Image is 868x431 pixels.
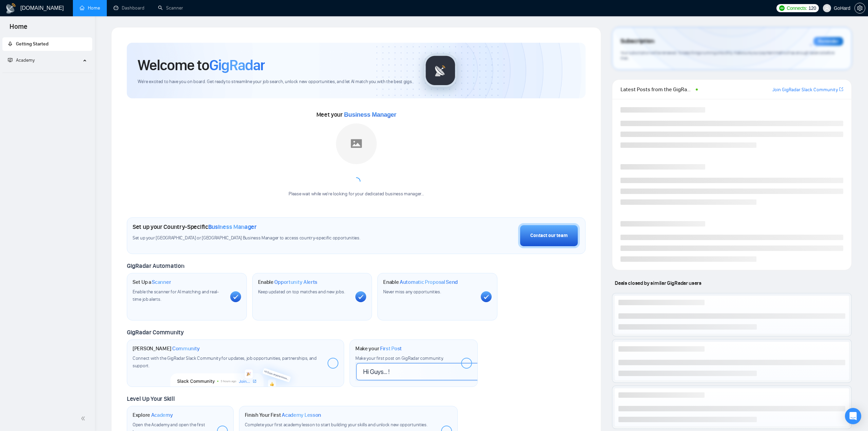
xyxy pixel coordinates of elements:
span: export [839,86,843,92]
span: Business Manager [208,223,257,231]
span: Connect with the GigRadar Slack Community for updates, job opportunities, partnerships, and support. [133,355,317,369]
span: Opportunity Alerts [274,279,317,286]
span: Academy Lesson [282,412,321,418]
span: loading [351,176,361,186]
h1: [PERSON_NAME] [133,345,200,352]
a: homeHome [80,5,100,11]
img: placeholder.png [336,123,377,164]
span: Scanner [152,279,171,286]
h1: Finish Your First [245,412,321,418]
span: fund-projection-screen [8,58,13,62]
span: Automatic Proposal Send [400,279,458,286]
div: Reminder [813,37,843,46]
span: Community [172,345,200,352]
button: setting [854,3,865,14]
button: Contact our team [518,223,580,248]
span: Business Manager [344,111,396,118]
span: user [825,6,829,11]
span: Your subscription will be renewed. To keep things running smoothly, make sure your payment method... [620,50,834,61]
span: Connects: [787,4,807,12]
h1: Explore [133,412,173,418]
span: Latest Posts from the GigRadar Community [620,85,694,94]
a: Join GigRadar Slack Community [772,86,838,94]
h1: Welcome to [138,56,265,74]
div: Please wait while we're looking for your dedicated business manager... [284,191,428,197]
span: Academy [16,57,35,63]
span: GigRadar Community [127,329,184,336]
h1: Set up your Country-Specific [133,223,257,231]
a: setting [854,5,865,11]
img: upwork-logo.png [779,5,785,11]
li: Getting Started [2,37,92,51]
h1: Enable [383,279,458,286]
h1: Make your [355,345,402,352]
span: Home [4,22,33,36]
span: Enable the scanner for AI matching and real-time job alerts. [133,289,219,302]
span: Complete your first academy lesson to start building your skills and unlock new opportunities. [245,422,428,428]
span: Never miss any opportunities. [383,289,441,295]
span: GigRadar [209,56,265,74]
a: searchScanner [158,5,183,11]
h1: Enable [258,279,318,286]
img: logo [5,3,16,14]
span: Set up your [GEOGRAPHIC_DATA] or [GEOGRAPHIC_DATA] Business Manager to access country-specific op... [133,235,401,241]
span: GigRadar Automation [127,262,184,270]
a: export [839,86,843,93]
div: Open Intercom Messenger [845,408,861,424]
img: gigradar-logo.png [423,54,457,87]
li: Academy Homepage [2,70,92,74]
span: 120 [809,4,816,12]
span: Academy [8,57,35,63]
span: Level Up Your Skill [127,395,175,403]
span: Keep updated on top matches and new jobs. [258,289,345,295]
span: Meet your [316,111,396,118]
span: Make your first post on GigRadar community. [355,355,443,361]
span: We're excited to have you on board. Get ready to streamline your job search, unlock new opportuni... [138,79,413,85]
span: Academy [151,412,173,418]
div: Contact our team [530,232,568,239]
a: dashboardDashboard [114,5,144,11]
span: Subscription [620,36,654,47]
img: slackcommunity-bg.png [171,356,300,387]
span: Deals closed by similar GigRadar users [612,277,704,289]
span: Getting Started [16,41,48,47]
span: rocket [8,41,13,46]
h1: Set Up a [133,279,171,286]
span: First Post [380,345,402,352]
span: double-left [81,415,87,422]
